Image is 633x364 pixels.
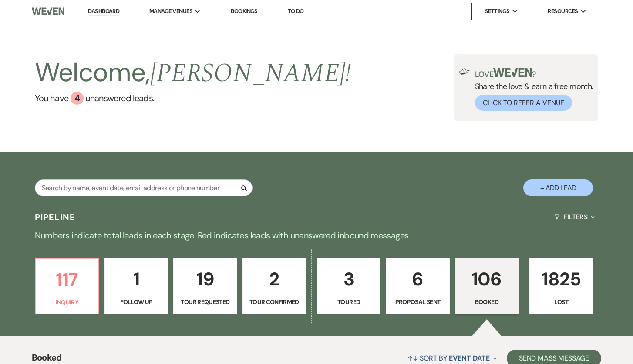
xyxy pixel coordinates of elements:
[104,258,168,314] a: 1Follow Up
[110,265,162,294] p: 1
[35,92,351,105] a: You have 4 unanswered leads.
[317,258,380,314] a: 3Toured
[35,211,76,223] h3: Pipeline
[461,297,513,307] p: Booked
[535,297,587,307] p: Lost
[88,7,119,16] a: Dashboard
[459,68,470,75] img: loud-speaker-illustration.svg
[150,53,351,93] span: [PERSON_NAME] !
[323,265,375,294] p: 3
[535,265,587,294] p: 1825
[248,297,300,307] p: Tour Confirmed
[391,265,444,294] p: 6
[485,7,510,16] span: Settings
[529,258,593,314] a: 1825Lost
[3,228,630,242] p: Numbers indicate total leads in each stage. Red indicates leads with unanswered inbound messages.
[179,297,231,307] p: Tour Requested
[407,354,418,363] span: ↑↓
[288,7,304,15] a: To Do
[248,265,300,294] p: 2
[35,258,99,314] a: 117Inquiry
[470,68,593,111] div: Share the love & earn a free month.
[523,179,593,196] button: + Add Lead
[242,258,306,314] a: 2Tour Confirmed
[35,54,351,92] h2: Welcome,
[391,297,444,307] p: Proposal Sent
[551,205,598,228] button: Filters
[71,92,84,105] div: 4
[35,179,253,196] input: Search by name, event date, email address or phone number
[461,265,513,294] p: 106
[493,68,532,77] img: weven-logo-green.svg
[449,354,489,363] span: Event Date
[41,265,93,294] p: 117
[173,258,237,314] a: 19Tour Requested
[475,68,593,78] p: Love ?
[149,7,192,16] span: Manage Venues
[110,297,162,307] p: Follow Up
[323,297,375,307] p: Toured
[386,258,449,314] a: 6Proposal Sent
[231,7,258,15] a: Bookings
[475,95,572,111] button: Click to Refer a Venue
[41,298,93,307] p: Inquiry
[179,265,231,294] p: 19
[32,2,64,20] img: Weven Logo
[548,7,578,16] span: Resources
[455,258,519,314] a: 106Booked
